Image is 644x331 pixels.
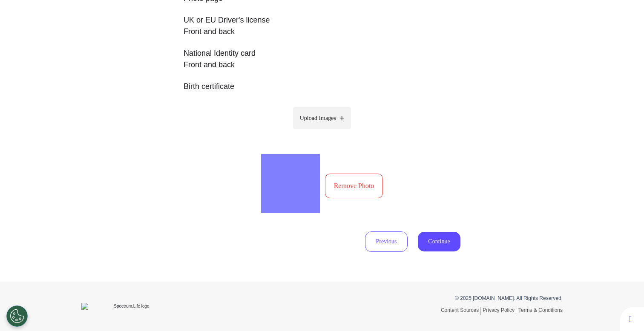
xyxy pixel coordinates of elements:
[325,174,383,198] button: Remove Photo
[6,305,28,327] button: Open Preferences
[184,48,460,71] p: National Identity card Front and back
[184,81,460,92] p: Birth certificate
[300,114,336,123] span: Upload Images
[365,231,408,252] button: Previous
[441,307,480,315] a: Content Sources
[518,307,563,313] a: Terms & Conditions
[81,303,175,310] img: Spectrum.Life logo
[483,307,516,315] a: Privacy Policy
[184,14,460,37] p: UK or EU Driver's license Front and back
[261,154,320,213] img: Preview 1
[328,294,563,302] p: © 2025 [DOMAIN_NAME]. All Rights Reserved.
[418,232,460,251] button: Continue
